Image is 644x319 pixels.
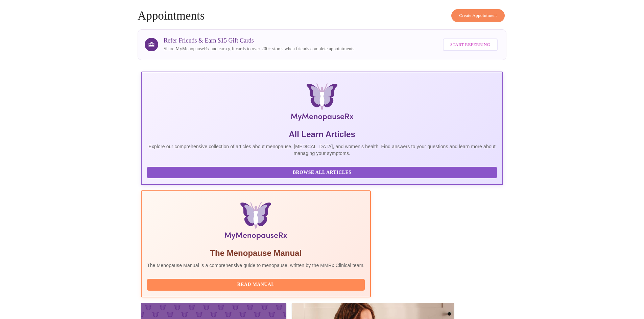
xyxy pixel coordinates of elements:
[154,281,358,289] span: Read Manual
[147,169,499,175] a: Browse All Articles
[450,41,490,49] span: Start Referring
[147,129,497,140] h5: All Learn Articles
[147,281,366,287] a: Read Manual
[154,168,490,177] span: Browse All Articles
[441,35,499,54] a: Start Referring
[459,12,497,20] span: Create Appointment
[182,202,330,242] img: Menopause Manual
[138,9,506,23] h4: Appointments
[164,46,354,52] p: Share MyMenopauseRx and earn gift cards to over 200+ stores when friends complete appointments
[164,37,354,44] h3: Refer Friends & Earn $15 Gift Cards
[201,83,443,124] img: MyMenopauseRx Logo
[147,248,365,259] h5: The Menopause Manual
[451,9,505,22] button: Create Appointment
[147,262,365,269] p: The Menopause Manual is a comprehensive guide to menopause, written by the MMRx Clinical team.
[147,279,365,291] button: Read Manual
[443,38,498,51] button: Start Referring
[147,143,497,157] p: Explore our comprehensive collection of articles about menopause, [MEDICAL_DATA], and women's hea...
[147,167,497,179] button: Browse All Articles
